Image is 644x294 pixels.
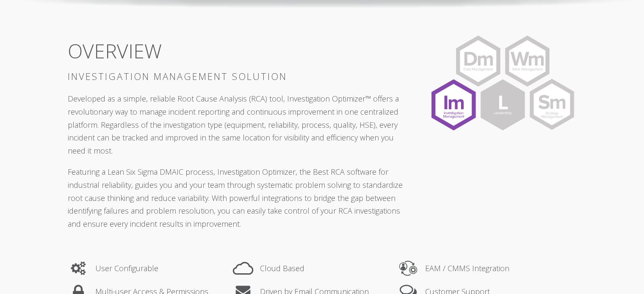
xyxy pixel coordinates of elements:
p: Cloud Based [260,262,304,275]
p: User Configurable [95,262,158,275]
p: EAM / CMMS Integration [425,262,509,275]
img: epop-icons-01 [398,260,419,277]
img: epop-icons-04 [232,260,254,277]
img: epop-icons-08 [68,260,89,277]
span: OVERVIEW [68,38,162,64]
p: Featuring a Lean Six Sigma DMAIC process, Investigation Optimizer, the Best RCA software for indu... [68,165,412,230]
h3: INVESTIGATION MANAGEMENT SOLUTION [68,71,412,82]
p: Developed as a simple, reliable Root Cause Analysis (RCA) tool, Investigation Optimizer™ offers a... [68,92,412,157]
